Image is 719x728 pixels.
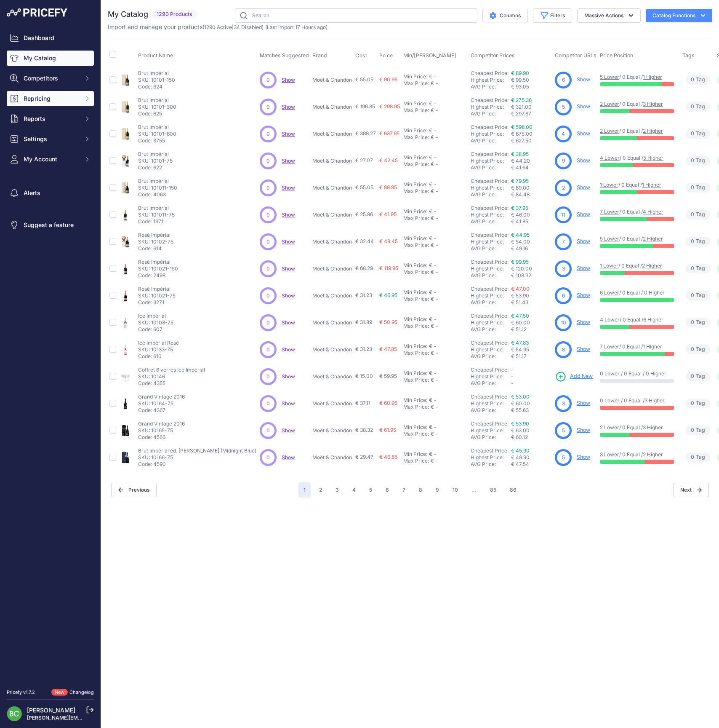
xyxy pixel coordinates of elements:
p: Moët & Chandon [312,211,352,218]
p: / 0 Equal / [600,155,674,161]
div: € [431,134,434,141]
p: Rosé Impérial [138,232,173,238]
div: Min Price: [403,181,427,188]
div: AVG Price: [471,191,511,198]
span: Competitor URLs [555,52,597,59]
a: Show [282,77,295,83]
span: Tag [686,210,710,219]
div: Min Price: [403,154,427,161]
span: Show [282,238,295,245]
span: 2 [562,184,565,192]
a: Show [282,104,295,110]
button: Cost [355,52,369,59]
a: Add New [555,371,593,383]
div: - [434,80,438,87]
div: - [432,208,437,215]
span: Show [282,373,295,380]
a: € 53.90 [511,420,529,427]
span: € 46.00 [511,211,530,218]
a: Show [282,319,295,326]
span: (Last import 17 Hours ago) [265,24,328,30]
button: Go to page 3 [330,482,344,498]
div: € [429,73,432,80]
div: € [431,215,434,222]
p: / 0 Equal / [600,236,674,242]
a: 1 Lower [600,182,618,188]
span: ( | ) [202,24,264,30]
div: Max Price: [403,161,429,168]
span: € 99.50 [511,77,529,83]
p: SKU: 10102-75 [138,238,173,245]
div: € 84.48 [511,191,551,198]
span: € 55.05 [355,76,373,83]
button: Go to page 85 [485,482,501,498]
a: [PERSON_NAME] [27,707,75,714]
p: / 0 Equal / [600,74,674,80]
span: 0 [266,103,270,111]
div: € [431,188,434,195]
a: 2 Higher [643,236,663,242]
a: Show [282,346,295,353]
div: Max Price: [403,215,429,222]
a: 6 Higher [643,316,663,323]
a: 5 Lower [600,236,619,242]
a: 1 Higher [643,74,662,80]
a: Show [282,454,295,460]
span: 6 [562,76,565,84]
span: 1290 Products [152,10,197,19]
p: Import and manage your products [108,23,328,31]
div: AVG Price: [471,110,511,117]
span: 0 [691,211,694,219]
p: Code: 1971 [138,218,175,225]
span: € 90.95 [379,76,397,83]
a: Cheapest Price: [471,205,509,211]
p: SKU: 10101-300 [138,104,176,110]
p: Brut Impérial [138,151,173,158]
p: Code: 4063 [138,191,177,198]
a: Show [282,185,295,191]
a: 6 Lower [600,289,619,296]
span: Tag [686,237,710,246]
a: € 38.95 [511,151,529,157]
a: Show [282,158,295,164]
div: Max Price: [403,188,429,195]
a: Show [577,103,590,110]
div: Highest Price: [471,77,511,83]
span: 0 [691,184,694,192]
a: Show [282,292,295,299]
div: Highest Price: [471,185,511,191]
button: Filters [533,8,572,23]
button: Columns [482,9,528,22]
div: Min Price: [403,73,427,80]
button: Go to page 7 [397,482,410,498]
span: Tags [682,52,695,59]
a: 2 Higher [643,128,663,134]
a: Show [577,184,590,190]
a: 4 Lower [600,316,620,323]
p: Code: 622 [138,164,173,171]
a: Cheapest Price: [471,286,509,292]
span: € 637.95 [379,130,399,136]
button: Repricing [7,91,94,106]
a: Cheapest Price: [471,124,509,130]
div: Highest Price: [471,211,511,218]
button: My Account [7,152,94,167]
a: Cheapest Price: [471,447,509,454]
a: Cheapest Price: [471,97,509,103]
button: Go to page 2 [314,482,327,498]
div: - [434,107,438,114]
a: 2 Higher [643,451,663,458]
a: 2 Lower [600,101,619,107]
a: € 47.00 [511,286,530,292]
a: 34 Disabled [234,24,262,30]
span: Repricing [24,94,79,103]
button: Go to page 6 [381,482,394,498]
div: - [432,154,437,161]
button: Go to page 9 [431,482,444,498]
div: € 627.50 [511,137,551,144]
a: 1 Higher [642,182,661,188]
span: € 42.45 [379,157,398,163]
